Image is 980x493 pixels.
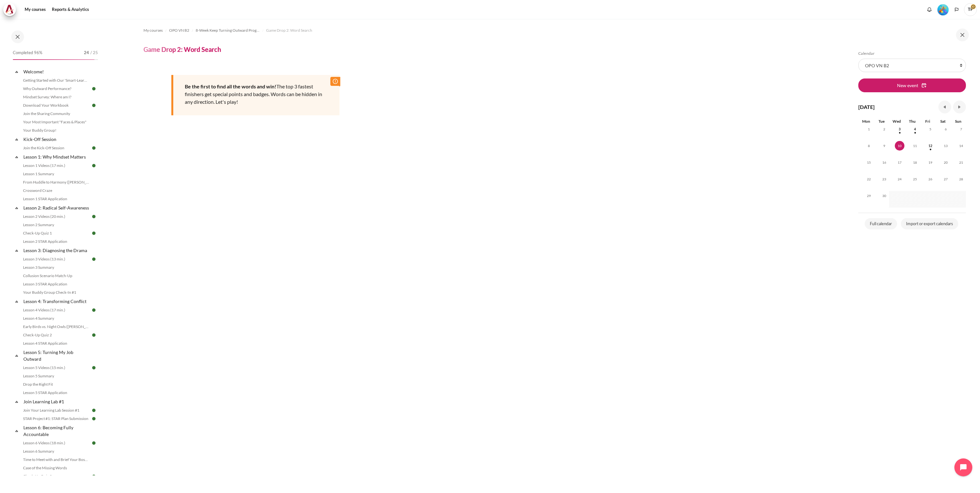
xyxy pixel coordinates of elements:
span: 22 [864,174,874,184]
span: 28 [956,174,966,184]
span: 13 [941,141,951,151]
span: Wed [893,119,901,124]
button: New event [858,78,966,92]
a: Join the Kick-Off Session [21,144,91,152]
a: STAR Project #1: STAR Plan Submission [21,415,91,423]
a: Lesson 3 Videos (13 min.) [21,255,91,263]
span: 17 [895,158,904,167]
span: 11 [910,141,920,151]
span: Fri [925,119,930,124]
a: Lesson 2 Summary [21,221,91,229]
span: 9 [879,141,889,151]
div: 96% [13,59,94,60]
section: Blocks [858,51,966,231]
span: 26 [926,174,935,184]
a: Lesson 4: Transforming Conflict [22,297,91,306]
img: Done [91,407,97,413]
img: Done [91,307,97,313]
a: Lesson 3: Diagnosing the Drama [22,246,91,255]
span: Collapse [13,247,20,254]
p: The top 3 fastest finishers get special points and badges. Words can be hidden in any direction. ... [185,83,324,106]
a: My courses [22,3,48,16]
img: Done [91,332,97,338]
span: New event [897,82,918,89]
a: From Huddle to Harmony ([PERSON_NAME]'s Story) [21,178,91,186]
span: TP [964,3,977,16]
img: Done [91,440,97,446]
span: Collapse [13,136,20,143]
img: Done [91,163,97,168]
span: Collapse [13,205,20,211]
a: Level #5 [935,4,951,15]
span: Collapse [13,352,20,359]
span: / 25 [90,50,98,56]
span: 24 [895,174,904,184]
a: Lesson 1 Summary [21,170,91,178]
span: 5 [926,124,935,134]
nav: Navigation bar [143,25,805,36]
button: Languages [952,5,961,14]
a: Lesson 1 Videos (17 min.) [21,162,91,169]
span: Collapse [13,154,20,160]
a: Wednesday, 3 September events [895,127,904,131]
span: 14 [956,141,966,151]
span: 21 [956,158,966,167]
a: Lesson 4 Summary [21,315,91,322]
a: Collusion Scenario Match-Up [21,272,91,280]
a: 8-Week Keep Turning Outward Program [196,27,260,34]
h4: Game Drop 2: Word Search [143,45,221,53]
span: Completed 96% [13,50,42,56]
span: Mon [862,119,870,124]
img: Done [91,103,97,108]
a: Join the Sharing Community [21,110,91,118]
span: 1 [864,124,874,134]
span: 23 [879,174,889,184]
a: Your Buddy Group! [21,127,91,134]
span: Collapse [13,69,20,75]
span: 19 [926,158,935,167]
span: My courses [143,28,163,33]
span: 4 [910,124,920,134]
span: 29 [864,191,874,201]
a: Lesson 2 STAR Application [21,238,91,245]
a: Time to Meet with and Brief Your Boss #1 [21,456,91,464]
div: Level #5 [937,4,949,15]
span: Thu [909,119,916,124]
strong: Be the first to find all the words and win! [185,83,276,89]
span: 24 [84,50,89,56]
a: Your Buddy Group Check-In #1 [21,289,91,296]
a: Case of the Missing Words [21,464,91,472]
a: Friday, 12 September events [926,144,935,148]
span: 25 [910,174,920,184]
a: Lesson 5 Summary [21,372,91,380]
span: 3 [895,124,904,134]
span: 20 [941,158,951,167]
a: Lesson 1: Why Mindset Matters [22,152,91,161]
span: 16 [879,158,889,167]
h5: Calendar [858,51,966,56]
a: Mindset Survey: Where am I? [21,93,91,101]
img: Done [91,145,97,151]
td: Today [889,141,904,158]
a: Why Outward Performance? [21,85,91,93]
span: Sat [940,119,946,124]
a: Join Your Learning Lab Session #1 [21,407,91,414]
a: Lesson 5 STAR Application [21,389,91,397]
img: Done [91,256,97,262]
span: Sun [955,119,961,124]
a: My courses [143,27,163,34]
a: Check-Up Quiz 3 [21,472,91,480]
a: Lesson 4 Videos (17 min.) [21,306,91,314]
span: Game Drop 2: Word Search [266,28,312,33]
span: Collapse [13,428,20,434]
span: Tue [878,119,885,124]
a: Full calendar [865,218,897,230]
a: Check-Up Quiz 1 [21,229,91,237]
span: 6 [941,124,951,134]
a: OPO VN B2 [169,27,189,34]
a: Getting Started with Our 'Smart-Learning' Platform [21,77,91,84]
span: 12 [926,141,935,151]
a: Lesson 6 Summary [21,448,91,455]
span: 7 [956,124,966,134]
img: Done [91,473,97,479]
